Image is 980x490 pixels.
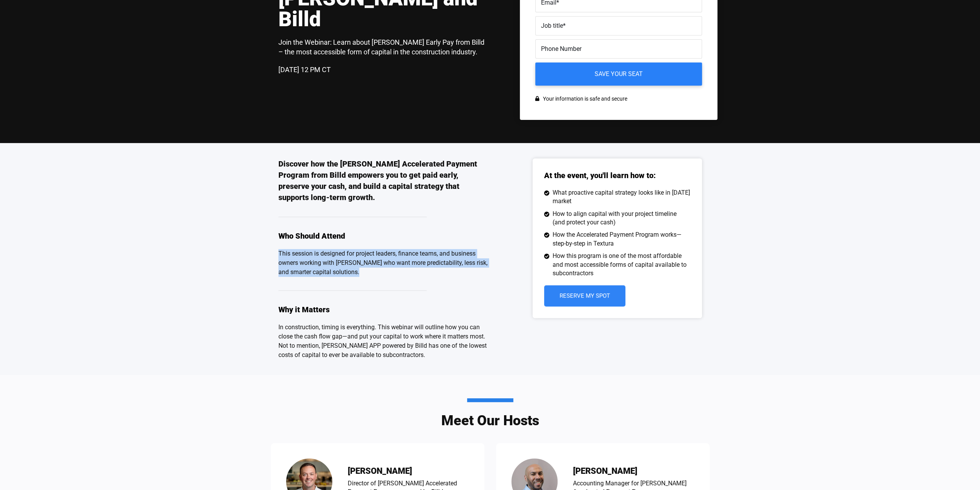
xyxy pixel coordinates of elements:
[541,93,627,104] span: Your information is safe and secure
[551,231,690,248] span: How the Accelerated Payment Program works—step-by-step in Textura
[441,398,539,428] h3: Meet Our Hosts
[278,37,490,57] h3: Join the Webinar: Learn about [PERSON_NAME] Early Pay from Billd – the most accessible form of ca...
[551,189,690,206] span: What proactive capital strategy looks like in [DATE] market
[278,304,490,315] h3: Why it Matters
[278,249,490,277] p: This session is designed for project leaders, finance teams, and business owners working with [PE...
[551,210,690,227] span: How to align capital with your project timeline (and protect your cash)
[544,285,625,306] a: Reserve My Spot
[573,467,694,475] h3: [PERSON_NAME]
[278,158,490,203] p: Discover how the [PERSON_NAME] Accelerated Payment Program from Billd empowers you to get paid ea...
[278,323,490,360] div: In construction, timing is everything. This webinar will outline how you can close the cash flow ...
[544,170,656,181] h3: At the event, you'll learn how to:
[551,252,690,278] span: How this program is one of the most affordable and most accessible forms of capital available to ...
[560,293,610,299] span: Reserve My Spot
[541,22,563,29] span: Job title
[278,231,490,241] h3: Who Should Attend
[348,467,469,475] h3: [PERSON_NAME]
[541,45,581,52] span: Phone Number
[278,66,331,74] span: [DATE] 12 PM CT
[535,62,702,86] input: Save your seat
